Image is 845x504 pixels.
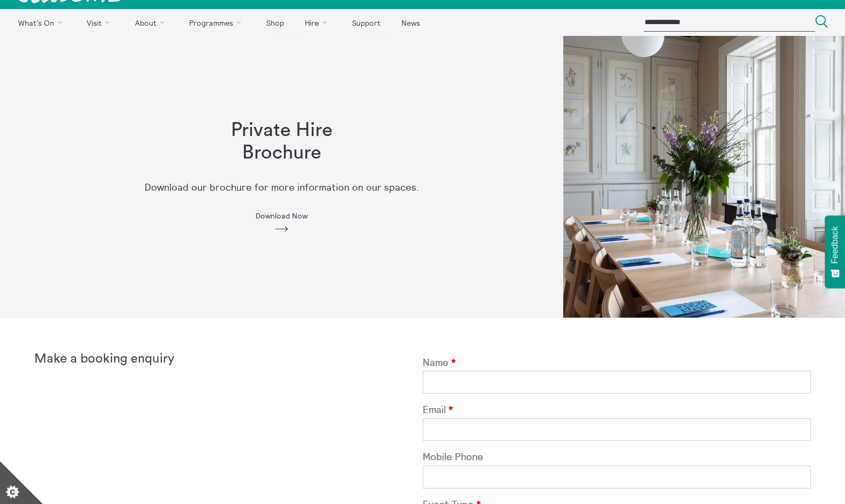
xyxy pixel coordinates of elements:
h1: Private Hire Brochure [213,119,350,164]
a: Hire [296,9,341,36]
label: Name [423,357,811,368]
a: Visit [78,9,124,36]
a: Support [342,9,390,36]
a: Programmes [180,9,255,36]
button: Feedback - Show survey [825,215,845,288]
a: What's On [9,9,76,36]
a: About [125,9,178,36]
a: News [392,9,429,36]
label: Email [423,404,811,416]
p: Download our brochure for more information on our spaces. [145,182,419,193]
strong: Make a booking enquiry [34,352,175,365]
img: Observatory Library Meeting Set Up 1 [563,36,845,318]
span: Download Now [256,212,308,220]
a: Shop [257,9,293,36]
span: Feedback [830,226,840,264]
label: Mobile Phone [423,452,811,463]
